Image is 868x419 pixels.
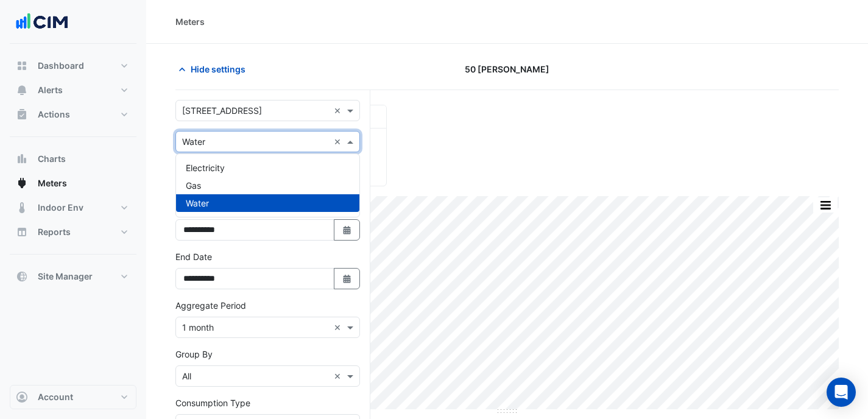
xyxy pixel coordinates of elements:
[342,225,353,235] fa-icon: Select Date
[10,78,136,102] button: Alerts
[38,391,73,403] span: Account
[186,198,209,208] span: Water
[16,202,28,214] app-icon: Indoor Env
[175,58,253,80] button: Hide settings
[175,15,205,28] div: Meters
[16,270,28,283] app-icon: Site Manager
[38,270,93,283] span: Site Manager
[175,348,213,361] label: Group By
[191,63,245,76] span: Hide settings
[38,226,71,238] span: Reports
[15,10,69,34] img: Company Logo
[38,108,70,121] span: Actions
[10,171,136,195] button: Meters
[175,250,212,263] label: End Date
[16,226,28,238] app-icon: Reports
[813,197,838,213] button: More Options
[10,195,136,220] button: Indoor Env
[16,60,28,72] app-icon: Dashboard
[175,153,360,217] ng-dropdown-panel: Options list
[186,180,201,191] span: Gas
[175,299,246,312] label: Aggregate Period
[38,60,84,72] span: Dashboard
[38,84,63,96] span: Alerts
[465,63,549,76] span: 50 [PERSON_NAME]
[16,84,28,96] app-icon: Alerts
[38,202,83,214] span: Indoor Env
[10,385,136,409] button: Account
[16,153,28,165] app-icon: Charts
[38,153,66,165] span: Charts
[334,104,344,117] span: Clear
[10,102,136,127] button: Actions
[38,177,67,189] span: Meters
[10,220,136,244] button: Reports
[10,147,136,171] button: Charts
[16,108,28,121] app-icon: Actions
[175,396,250,409] label: Consumption Type
[334,321,344,334] span: Clear
[10,264,136,289] button: Site Manager
[827,378,856,407] div: Open Intercom Messenger
[186,163,225,173] span: Electricity
[16,177,28,189] app-icon: Meters
[334,370,344,382] span: Clear
[334,135,344,148] span: Clear
[10,54,136,78] button: Dashboard
[342,273,353,284] fa-icon: Select Date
